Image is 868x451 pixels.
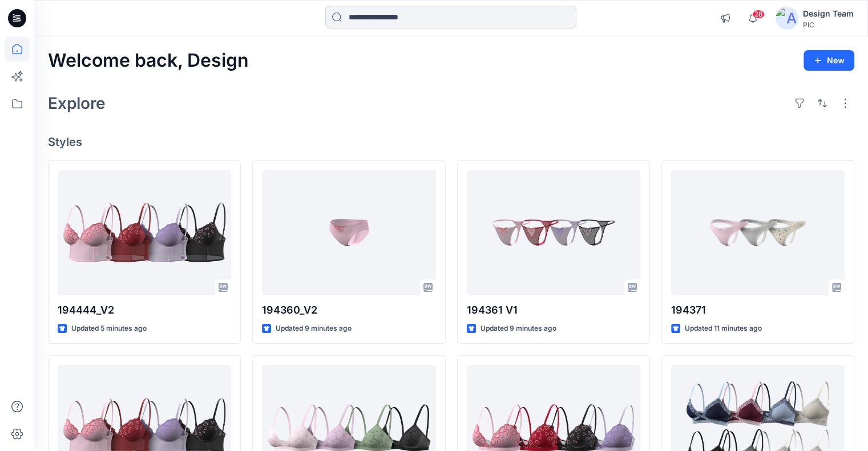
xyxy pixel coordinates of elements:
p: Updated 11 minutes ago [685,323,762,335]
p: 194360_V2 [262,302,435,318]
p: Updated 9 minutes ago [276,323,352,335]
h2: Welcome back, Design [48,50,249,71]
a: 194361 V1 [467,170,640,295]
p: Updated 9 minutes ago [481,323,556,335]
a: 194360_V2 [262,170,435,295]
p: 194371 [671,302,845,318]
a: 194371 [671,170,845,295]
span: 28 [752,10,765,19]
h4: Styles [48,135,854,149]
p: Updated 5 minutes ago [71,323,147,335]
div: PIC [803,21,854,29]
button: New [804,50,854,71]
p: 194444_V2 [58,302,231,318]
img: avatar [776,7,798,30]
a: 194444_V2 [58,170,231,295]
div: Design Team [803,7,854,21]
h2: Explore [48,94,106,112]
p: 194361 V1 [467,302,640,318]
